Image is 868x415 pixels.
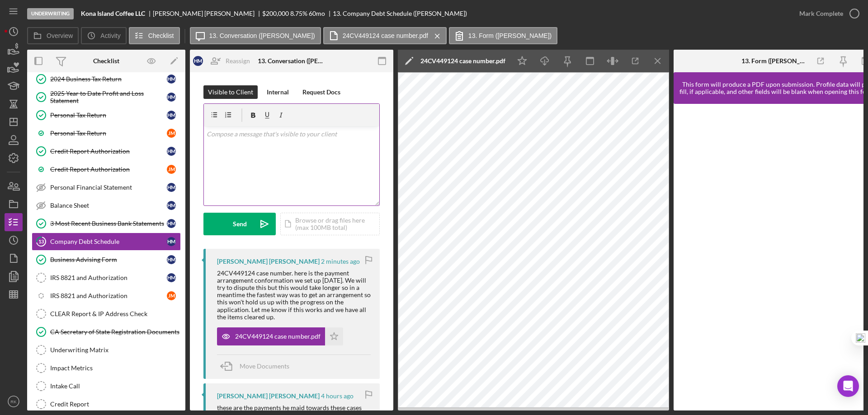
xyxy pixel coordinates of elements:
[233,213,247,235] div: Send
[32,323,181,341] a: CA Secretary of State Registration Documents
[38,238,44,244] tspan: 13
[323,27,447,44] button: 24CV449124 case number.pdf
[167,219,176,228] div: H M
[203,213,276,235] button: Send
[193,56,203,66] div: H M
[189,52,259,70] button: HMReassign
[100,32,120,39] label: Activity
[167,147,176,156] div: H M
[190,27,321,44] button: 13. Conversation ([PERSON_NAME])
[298,85,345,99] button: Request Docs
[50,90,167,104] div: 2025 Year to Date Profit and Loss Statement
[167,75,176,84] div: H M
[81,10,145,17] b: Kona Island Coffee LLC
[217,327,343,345] button: 24CV449124 case number.pdf
[741,57,809,65] div: 13. Form ([PERSON_NAME])
[129,27,180,44] button: Checklist
[81,27,126,44] button: Activity
[50,328,180,336] div: CA Secretary of State Registration Documents
[32,305,181,323] a: CLEAR Report & IP Address Check
[167,291,176,300] div: J M
[290,10,307,17] div: 8.75 %
[790,5,863,23] button: Mark Complete
[32,88,181,106] a: 2025 Year to Date Profit and Loss StatementHM
[50,130,167,137] div: Personal Tax Return
[321,258,360,265] time: 2025-10-08 23:35
[208,85,253,99] div: Visible to Client
[468,32,552,39] label: 13. Form ([PERSON_NAME])
[167,129,176,138] div: J M
[50,256,167,263] div: Business Advising Form
[856,333,865,343] img: one_i.png
[32,287,181,305] a: IRS 8821 and AuthorizationJM
[217,258,320,265] div: [PERSON_NAME] [PERSON_NAME]
[50,202,167,209] div: Balance Sheet
[799,5,843,23] div: Mark Complete
[27,27,79,44] button: Overview
[50,310,180,317] div: CLEAR Report & IP Address Check
[148,32,174,39] label: Checklist
[32,251,181,269] a: Business Advising FormHM
[32,377,181,395] a: Intake Call
[50,148,167,155] div: Credit Report Authorization
[32,395,181,413] a: Credit Report
[217,392,320,400] div: [PERSON_NAME] [PERSON_NAME]
[309,10,325,17] div: 60 mo
[50,382,180,390] div: Intake Call
[262,9,289,17] span: $200,000
[262,85,293,99] button: Internal
[420,57,505,65] div: 24CV449124 case number.pdf
[32,196,181,214] a: Balance SheetHM
[235,333,321,340] div: 24CV449124 case number.pdf
[449,27,557,44] button: 13. Form ([PERSON_NAME])
[32,142,181,160] a: Credit Report AuthorizationHM
[50,220,167,227] div: 3 Most Recent Business Bank Statements
[167,237,176,246] div: H M
[167,255,176,264] div: H M
[50,346,180,354] div: Underwriting Matrix
[93,57,119,65] div: Checklist
[47,32,73,39] label: Overview
[50,166,167,173] div: Credit Report Authorization
[32,106,181,124] a: Personal Tax ReturnHM
[32,214,181,233] a: 3 Most Recent Business Bank StatementsHM
[32,124,181,142] a: Personal Tax ReturnJM
[302,85,340,99] div: Request Docs
[32,359,181,377] a: Impact Metrics
[32,341,181,359] a: Underwriting Matrix
[258,57,325,65] div: 13. Conversation ([PERSON_NAME])
[50,75,167,83] div: 2024 Business Tax Return
[50,364,180,372] div: Impact Metrics
[167,183,176,192] div: H M
[32,70,181,88] a: 2024 Business Tax ReturnHM
[32,178,181,196] a: Personal Financial StatementHM
[343,32,428,39] label: 24CV449124 case number.pdf
[267,85,289,99] div: Internal
[321,392,354,400] time: 2025-10-08 19:23
[333,10,467,17] div: 13. Company Debt Schedule ([PERSON_NAME])
[217,270,371,321] div: 24CV449124 case number. here is the payment arrangement conformation we set up [DATE]. We will tr...
[837,375,859,397] div: Open Intercom Messenger
[209,32,315,39] label: 13. Conversation ([PERSON_NAME])
[50,112,167,119] div: Personal Tax Return
[167,111,176,120] div: H M
[50,184,167,191] div: Personal Financial Statement
[153,10,262,17] div: [PERSON_NAME] [PERSON_NAME]
[203,85,258,99] button: Visible to Client
[167,165,176,174] div: J M
[50,274,167,281] div: IRS 8821 and Authorization
[240,362,289,370] span: Move Documents
[50,401,180,408] div: Credit Report
[10,399,17,404] text: RK
[32,160,181,178] a: Credit Report AuthorizationJM
[167,93,176,102] div: H M
[167,273,176,282] div: H M
[32,233,181,251] a: 13Company Debt ScheduleHM
[5,392,23,410] button: RK
[167,201,176,210] div: H M
[50,238,167,245] div: Company Debt Schedule
[226,52,250,70] div: Reassign
[50,292,167,299] div: IRS 8821 and Authorization
[32,269,181,287] a: IRS 8821 and AuthorizationHM
[217,355,298,378] button: Move Documents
